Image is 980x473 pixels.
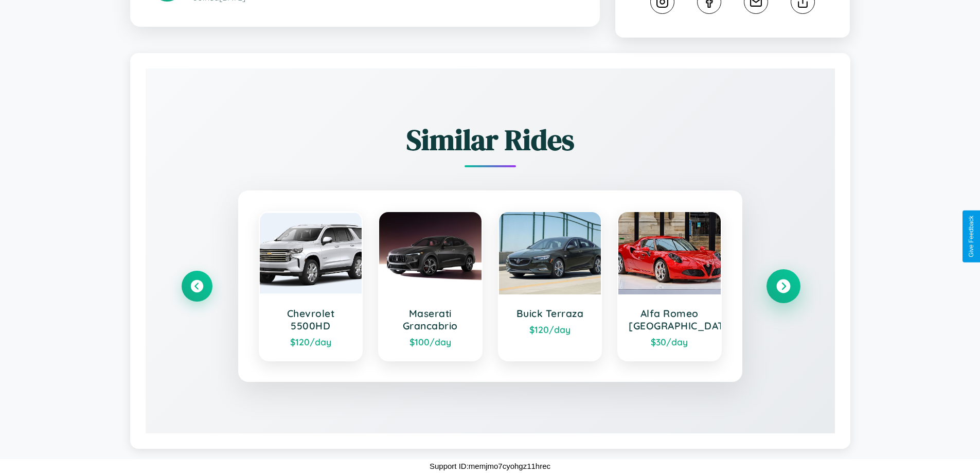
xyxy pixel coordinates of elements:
[509,324,591,335] div: $ 120 /day
[270,307,352,332] h3: Chevrolet 5500HD
[629,307,710,332] h3: Alfa Romeo [GEOGRAPHIC_DATA]
[498,211,602,361] a: Buick Terraza$120/day
[509,307,591,320] h3: Buick Terraza
[430,459,550,473] p: Support ID: memjmo7cyohgz11hrec
[378,211,483,361] a: Maserati Grancabrio$100/day
[629,336,710,347] div: $ 30 /day
[389,336,471,347] div: $ 100 /day
[968,216,975,257] div: Give Feedback
[617,211,722,361] a: Alfa Romeo [GEOGRAPHIC_DATA]$30/day
[182,120,799,160] h2: Similar Rides
[259,211,363,361] a: Chevrolet 5500HD$120/day
[389,307,471,332] h3: Maserati Grancabrio
[270,336,352,347] div: $ 120 /day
